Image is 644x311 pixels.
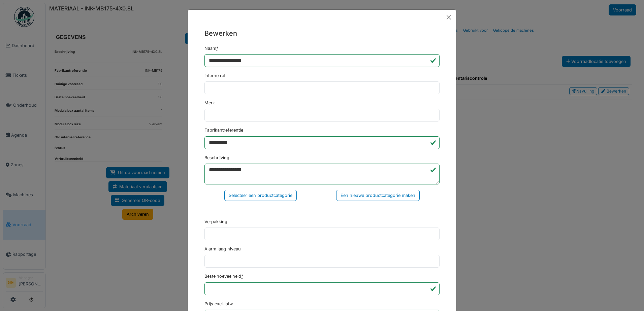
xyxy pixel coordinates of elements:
label: Verpakking [204,218,227,225]
div: Een nieuwe productcategorie maken [336,190,420,201]
label: Beschrijving [204,154,229,161]
abbr: Verplicht [216,46,218,51]
label: Prijs excl. btw [204,301,233,307]
label: Bestelhoeveelheid [204,273,243,279]
h5: Bewerken [204,28,440,38]
label: Alarm laag niveau [204,246,241,252]
button: Close [444,12,454,22]
abbr: Verplicht [241,274,243,279]
label: Naam [204,45,218,51]
label: Fabrikantreferentie [204,127,243,133]
div: Selecteer een productcategorie [224,190,297,201]
label: Interne ref. [204,72,227,79]
label: Merk [204,100,215,106]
